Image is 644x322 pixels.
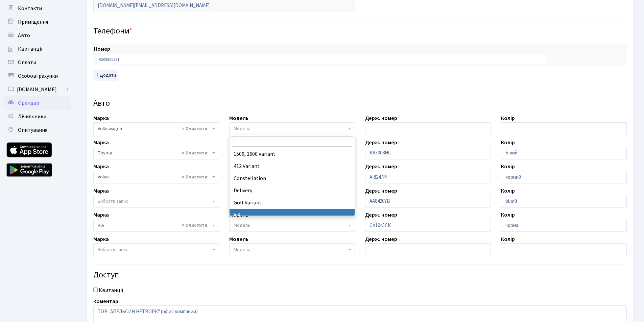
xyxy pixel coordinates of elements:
[98,246,128,253] span: Вибрати запис
[93,70,118,81] button: Додати
[18,113,46,120] span: Лічильники
[501,114,515,122] label: Колір
[93,114,109,122] label: Марка
[93,270,627,280] h4: Доступ
[93,211,109,219] label: Марка
[3,56,71,69] a: Оплати
[234,125,250,132] span: Модель
[18,99,41,107] span: Орендарі
[501,163,515,171] label: Колір
[3,83,71,96] a: [DOMAIN_NAME]
[182,150,207,156] span: Видалити всі елементи
[365,114,397,122] label: Держ. номер
[98,222,211,229] span: KIA
[234,222,250,229] span: Модель
[3,15,71,29] a: Приміщення
[182,174,207,180] span: Видалити всі елементи
[93,122,219,135] span: Volkswagen
[3,29,71,42] a: Авто
[182,125,207,132] span: Видалити всі елементи
[230,160,355,172] li: 412 Variant
[93,26,627,36] h4: Телефони
[98,198,128,205] span: Вибрати запис
[230,197,355,209] li: Golf Variant
[98,174,211,180] span: Volvo
[18,32,30,39] span: Авто
[93,171,219,183] span: Volvo
[18,45,43,53] span: Квитанції
[18,5,42,12] span: Контакти
[93,163,109,171] label: Марка
[93,297,118,305] label: Коментар
[501,139,515,147] label: Колір
[229,114,248,122] label: Модель
[18,59,36,66] span: Оплати
[93,139,109,147] label: Марка
[365,163,397,171] label: Держ. номер
[229,235,248,243] label: Модель
[93,219,219,232] span: KIA
[93,99,627,108] h4: Авто
[501,187,515,195] label: Колір
[93,44,549,54] th: Номер
[230,172,355,184] li: Constellation
[93,147,219,159] span: Toyota
[501,211,515,219] label: Колір
[3,96,71,110] a: Орендарі
[234,246,250,253] span: Модель
[365,235,397,243] label: Держ. номер
[230,184,355,197] li: Delivery
[501,235,515,243] label: Колір
[230,209,355,221] li: id4
[93,235,109,243] label: Марка
[18,18,48,26] span: Приміщення
[230,148,355,160] li: 1500, 1600 Variant
[18,72,58,80] span: Особові рахунки
[3,69,71,83] a: Особові рахунки
[3,110,71,123] a: Лічильники
[182,222,207,229] span: Видалити всі елементи
[365,211,397,219] label: Держ. номер
[99,286,123,294] label: Квитанції
[365,139,397,147] label: Держ. номер
[3,42,71,56] a: Квитанції
[98,150,211,156] span: Toyota
[98,125,211,132] span: Volkswagen
[365,187,397,195] label: Держ. номер
[18,126,47,134] span: Опитування
[3,2,71,15] a: Контакти
[3,123,71,137] a: Опитування
[93,187,109,195] label: Марка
